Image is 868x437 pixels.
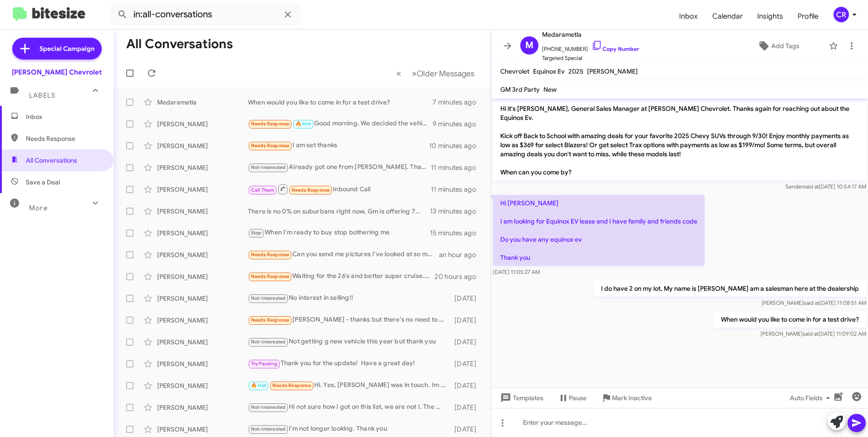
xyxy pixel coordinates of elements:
span: Not-Interested [251,426,286,432]
span: Not-Interested [251,404,286,410]
span: » [412,68,417,79]
span: 2025 [568,67,583,75]
span: Try Pausing [251,361,277,367]
button: Mark Inactive [594,390,659,406]
span: [PERSON_NAME] [DATE] 11:08:51 AM [761,299,866,306]
div: Inbound Call [248,184,431,195]
div: [PERSON_NAME] [157,228,248,238]
div: 11 minutes ago [431,163,483,172]
div: Good morning, We decided the vehicle that best met our needs & wants was not the [US_STATE]. [248,119,433,129]
nav: Page navigation example [391,64,480,83]
div: [PERSON_NAME] [157,185,248,194]
div: [PERSON_NAME] [157,272,248,281]
div: Already got one from [PERSON_NAME]. Thanks for reaching out [248,162,431,173]
div: [PERSON_NAME] [157,381,248,390]
span: [DATE] 11:05:27 AM [493,268,540,275]
span: Equinox Ev [533,67,565,75]
span: [PERSON_NAME] [587,67,638,75]
div: [DATE] [450,381,483,390]
p: When would you like to come in for a test drive? [714,311,866,328]
div: [DATE] [450,294,483,303]
span: Needs Response [251,121,290,127]
span: [PHONE_NUMBER] [542,40,639,54]
div: [DATE] [450,425,483,434]
div: [PERSON_NAME] - thanks but there's no need to text me like this. [248,315,450,325]
div: [PERSON_NAME] [157,207,248,216]
div: [PERSON_NAME] [157,359,248,368]
div: Hi not sure how I got on this list, we are not I. The market for a new vehicle [248,402,450,412]
div: [PERSON_NAME] [157,163,248,172]
span: Not-Interested [251,164,286,170]
span: Templates [498,390,543,406]
div: I'm not longer looking. Thank you [248,424,450,434]
div: Not getting g new vehicle this year but thank you [248,337,450,347]
span: Older Messages [417,69,474,79]
a: Calendar [705,3,750,30]
div: No interest in selling!! [248,293,450,303]
div: Waiting for the 26's and better super cruise. Have medical issue and the lane centering would be ... [248,271,434,282]
div: 20 hours ago [434,272,483,281]
div: [PERSON_NAME] [157,403,248,412]
button: CR [826,7,858,22]
div: There is no 0% on suburbans right now, Gm is offering 7% for well qualified buyers [248,207,430,216]
span: Stop [251,230,262,236]
span: Needs Response [251,143,290,149]
span: Chevrolet [500,67,529,75]
div: I am set thanks [248,140,429,151]
div: 7 minutes ago [433,98,483,107]
div: [DATE] [450,359,483,368]
span: Mark Inactive [612,390,652,406]
p: I do have 2 on my lot, My name is [PERSON_NAME] am a salesman here at the dealership [594,280,866,297]
span: 🔥 Hot [296,121,311,127]
span: said at [804,299,819,306]
span: Not-Interested [251,295,286,301]
span: [PERSON_NAME] [DATE] 11:09:02 AM [760,330,866,337]
span: Needs Response [291,187,330,193]
p: Hi [PERSON_NAME] I am looking for Equinox EV lease and I have family and friends code Do you have... [493,195,705,266]
span: Call Them [251,187,275,193]
span: Needs Response [251,252,290,258]
button: Pause [551,390,594,406]
span: M [525,38,533,53]
div: Hi. Yes, [PERSON_NAME] was in touch. Im still considering it. Can u plz remind me how much u for ... [248,380,450,391]
a: Special Campaign [12,38,102,60]
div: Can you send me pictures I've looked at so many trucks [248,249,439,260]
span: Needs Response [26,134,103,143]
span: said at [803,183,819,190]
span: Add Tags [771,38,799,54]
span: Pause [569,390,587,406]
div: Medarametla [157,98,248,107]
span: Special Campaign [39,44,94,53]
span: All Conversations [26,156,77,165]
span: Needs Response [251,273,290,279]
div: [DATE] [450,338,483,347]
div: 11 minutes ago [431,185,483,194]
h1: All Conversations [126,37,233,51]
div: Thank you for the update! Have a great day! [248,358,450,369]
span: Medarametla [542,29,639,40]
span: Save a Deal [26,178,60,187]
button: Next [406,64,480,83]
div: [PERSON_NAME] [157,250,248,259]
button: Previous [391,64,407,83]
div: When I'm ready to buy stop bothering me [248,228,430,238]
div: [PERSON_NAME] [157,141,248,150]
a: Copy Number [592,45,639,52]
span: GM 3rd Party [500,85,540,94]
div: [PERSON_NAME] [157,316,248,325]
span: Sender [DATE] 10:54:17 AM [785,183,866,190]
div: 9 minutes ago [433,119,483,129]
a: Profile [790,3,826,30]
span: Auto Fields [790,390,833,406]
span: Insights [750,3,790,30]
span: said at [803,330,819,337]
span: Inbox [26,112,103,121]
input: Search [110,4,301,25]
span: 🔥 Hot [251,382,266,388]
div: 15 minutes ago [430,228,483,238]
div: an hour ago [439,250,483,259]
span: Not-Interested [251,339,286,345]
span: « [396,68,401,79]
